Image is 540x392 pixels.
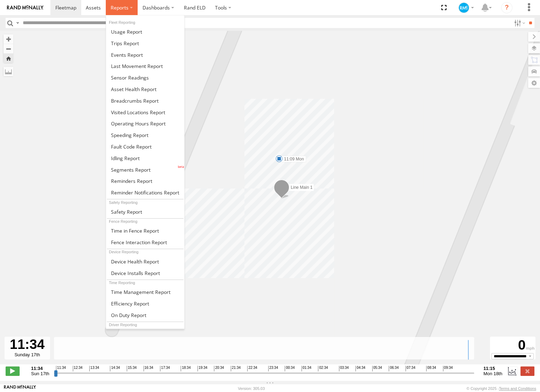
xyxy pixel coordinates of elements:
a: Breadcrumbs Report [106,95,184,106]
button: Zoom in [4,34,13,44]
span: 04:34 [355,366,365,371]
a: Time in Fences Report [106,225,184,236]
a: Device Installs Report [106,267,184,279]
span: 23:34 [268,366,278,371]
a: Device Health Report [106,256,184,267]
a: Terms and Conditions [499,386,536,391]
label: Map Settings [528,78,540,88]
button: Zoom Home [4,54,13,63]
span: 01:34 [302,366,311,371]
i: ? [501,2,512,13]
span: Mon 18th Aug 2025 [483,371,502,376]
span: 11:34 [56,366,66,371]
a: Full Events Report [106,49,184,61]
label: 11:09 Mon [279,156,306,162]
a: Segments Report [106,164,184,176]
a: Fence Interaction Report [106,236,184,248]
span: 15:34 [127,366,137,371]
span: Sun 17th Aug 2025 [31,371,49,376]
a: Usage Report [106,26,184,37]
span: 13:34 [89,366,99,371]
span: 09:34 [443,366,453,371]
span: 21:34 [231,366,241,371]
span: 19:34 [198,366,207,371]
a: Service Reminder Notifications Report [106,187,184,198]
div: Demo Account [456,2,476,13]
img: rand-logo.svg [7,5,43,10]
strong: 11:15 [483,366,502,371]
span: Line Main 1 [291,185,312,190]
a: Asset Operating Hours Report [106,118,184,129]
a: Trips Report [106,37,184,49]
span: 14:34 [110,366,120,371]
a: Last Movement Report [106,60,184,72]
span: 16:34 [144,366,153,371]
span: 17:34 [160,366,170,371]
a: Sensor Readings [106,72,184,83]
span: 05:34 [372,366,382,371]
a: Time Management Report [106,286,184,298]
a: Asset Health Report [106,83,184,95]
span: 06:34 [389,366,399,371]
span: 02:34 [318,366,328,371]
label: Search Filter Options [511,18,526,28]
a: Safety Report [106,206,184,218]
span: 07:34 [406,366,415,371]
span: 22:34 [247,366,257,371]
a: Visited Locations Report [106,106,184,118]
a: Visit our Website [4,385,36,392]
div: Version: 305.03 [238,386,265,391]
button: Zoom out [4,44,13,54]
label: Search Query [15,18,20,28]
a: Fleet Speed Report [106,129,184,141]
div: © Copyright 2025 - [466,386,536,391]
a: Fault Code Report [106,141,184,152]
a: Reminders Report [106,176,184,187]
span: 08:34 [426,366,436,371]
a: Efficiency Report [106,298,184,309]
span: 03:34 [339,366,349,371]
a: Idling Report [106,152,184,164]
a: Driver Performance Report [106,328,184,340]
span: 12:34 [73,366,83,371]
span: 00:34 [285,366,295,371]
strong: 11:34 [31,366,49,371]
a: On Duty Report [106,309,184,321]
span: 20:34 [214,366,224,371]
span: 18:34 [181,366,191,371]
label: Measure [4,67,13,76]
label: Play/Stop [6,366,20,376]
div: 0 [491,337,534,353]
label: Close [520,366,534,376]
